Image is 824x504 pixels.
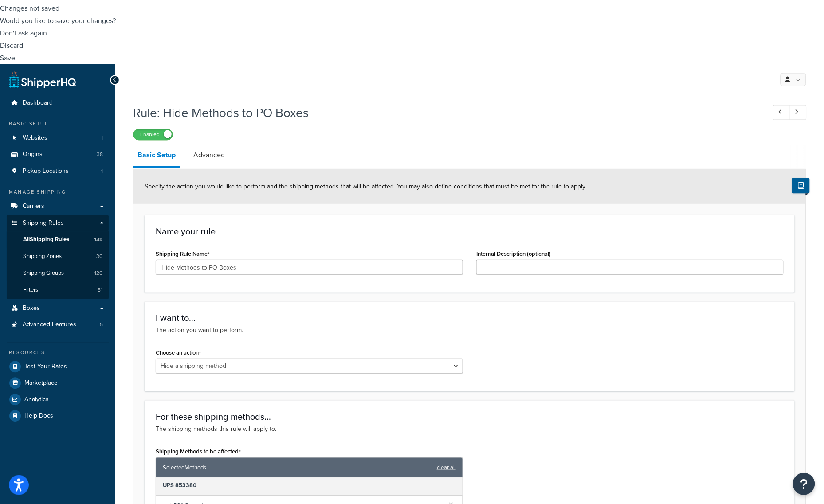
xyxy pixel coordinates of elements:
[156,424,784,434] p: The shipping methods this rule will apply to.
[7,282,109,299] a: Filters81
[133,129,173,140] label: Enabled
[7,130,109,147] a: Websites1
[7,199,109,215] a: Carriers
[156,250,210,258] label: Shipping Rule Name
[7,359,109,375] a: Test Your Rates
[7,375,109,391] a: Marketplace
[23,236,69,244] span: All Shipping Rules
[7,317,109,333] a: Advanced Features5
[7,392,109,408] a: Analytics
[7,301,109,317] a: Boxes
[96,253,102,261] span: 30
[7,121,109,128] div: Basic Setup
[94,236,102,244] span: 135
[476,250,551,257] label: Internal Description (optional)
[7,266,109,282] li: Shipping Groups
[156,448,241,455] label: Shipping Methods to be affected
[98,287,102,294] span: 81
[23,270,64,277] span: Shipping Groups
[23,287,38,294] span: Filters
[7,147,109,163] a: Origins38
[23,321,76,329] span: Advanced Features
[23,220,64,227] span: Shipping Rules
[7,130,109,147] li: Websites
[7,164,109,180] li: Pickup Locations
[24,363,67,371] span: Test Your Rates
[156,476,463,496] div: UPS 853380
[7,349,109,357] div: Resources
[7,408,109,424] a: Help Docs
[101,168,103,176] span: 1
[789,105,807,120] a: Next Record
[24,413,53,420] span: Help Docs
[145,182,587,191] span: Specify the action you would like to perform and the shipping methods that will be affected. You ...
[133,145,180,169] a: Basic Setup
[23,100,53,107] span: Dashboard
[7,266,109,282] a: Shipping Groups120
[7,249,109,265] a: Shipping Zones30
[156,313,784,323] h3: I want to...
[23,168,69,176] span: Pickup Locations
[792,178,810,194] button: Show Help Docs
[793,473,815,495] button: Open Resource Center
[7,164,109,180] a: Pickup Locations1
[7,249,109,265] li: Shipping Zones
[7,189,109,196] div: Manage Shipping
[7,215,109,300] li: Shipping Rules
[100,321,103,329] span: 5
[23,203,44,211] span: Carriers
[156,349,201,356] label: Choose an action
[189,145,229,166] a: Advanced
[23,305,40,313] span: Boxes
[23,151,43,159] span: Origins
[156,325,784,335] p: The action you want to perform.
[94,270,102,277] span: 120
[24,380,58,387] span: Marketplace
[101,135,103,142] span: 1
[437,461,456,474] a: clear all
[133,104,757,121] h1: Rule: Hide Methods to PO Boxes
[156,227,784,236] h3: Name your rule
[23,135,47,142] span: Websites
[7,95,109,112] a: Dashboard
[24,396,49,404] span: Analytics
[7,215,109,232] a: Shipping Rules
[7,317,109,333] li: Advanced Features
[23,253,62,261] span: Shipping Zones
[773,105,790,120] a: Previous Record
[163,461,432,474] span: Selected Methods
[97,151,103,159] span: 38
[7,232,109,248] a: AllShipping Rules135
[7,282,109,299] li: Filters
[7,147,109,163] li: Origins
[156,412,784,422] h3: For these shipping methods...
